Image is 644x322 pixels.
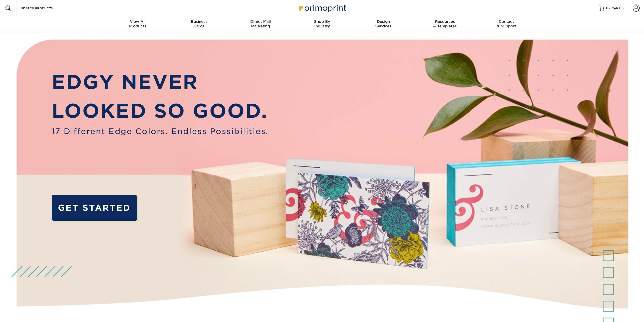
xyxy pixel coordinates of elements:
a: Contact& Support [476,16,537,32]
div: & Templates [414,19,476,28]
span: Direct Mail [230,19,291,24]
span: 0 [621,6,624,10]
a: Direct MailMarketing [230,16,291,32]
span: 17 Different Edge Colors. Endless Possibilities. [52,126,268,137]
a: Resources& Templates [414,16,476,32]
p: LOOKED SO GOOD. [52,97,268,126]
a: DesignServices [353,16,414,32]
span: Resources [414,19,476,24]
div: Marketing [230,19,291,28]
span: MY CART [606,6,620,10]
span: Contact [476,19,537,24]
div: Products [107,19,169,28]
span: Design [353,19,414,24]
span: View All [107,19,169,24]
a: GET STARTED [52,195,137,220]
span: Business [168,19,230,24]
div: Services [353,19,414,28]
p: EDGY NEVER [52,68,268,97]
input: SEARCH PRODUCTS..... [20,5,70,11]
div: Cards [168,19,230,28]
a: View AllProducts [107,16,169,32]
a: Shop ByIndustry [291,16,353,32]
div: Industry [291,19,353,28]
a: BusinessCards [168,16,230,32]
span: Shop By [291,19,353,24]
img: Primoprint [297,3,347,13]
div: & Support [476,19,537,28]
